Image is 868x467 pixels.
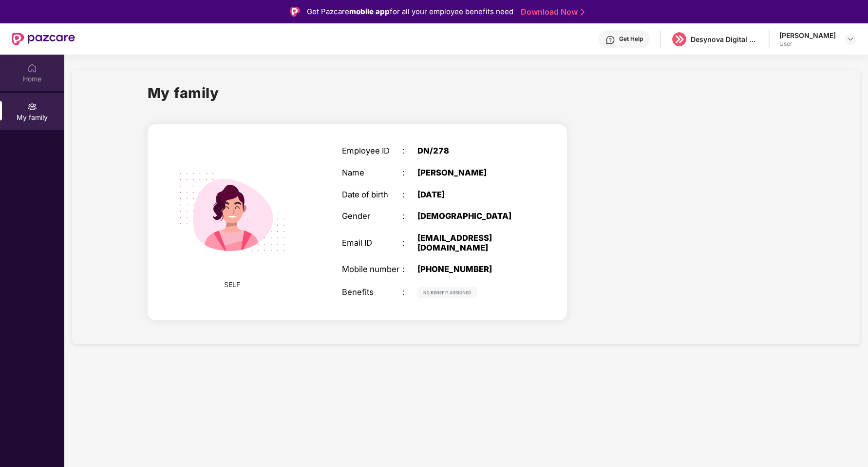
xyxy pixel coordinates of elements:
[27,63,37,73] img: svg+xml;base64,PHN2ZyBpZD0iSG9tZSIgeG1sbnM9Imh0dHA6Ly93d3cudzMub3JnLzIwMDAvc3ZnIiB3aWR0aD0iMjAiIG...
[779,40,836,48] div: User
[349,7,390,16] strong: mobile app
[165,145,300,279] img: svg+xml;base64,PHN2ZyB4bWxucz0iaHR0cDovL3d3dy53My5vcmcvMjAwMC9zdmciIHdpZHRoPSIyMjQiIGhlaWdodD0iMT...
[402,146,417,156] div: :
[342,288,402,297] div: Benefits
[342,212,402,221] div: Gender
[691,35,759,44] div: Desynova Digital private limited
[417,146,523,156] div: DN/278
[779,31,836,40] div: [PERSON_NAME]
[342,146,402,156] div: Employee ID
[847,35,854,43] img: svg+xml;base64,PHN2ZyBpZD0iRHJvcGRvd24tMzJ4MzIiIHhtbG5zPSJodHRwOi8vd3d3LnczLm9yZy8yMDAwL3N2ZyIgd2...
[619,35,643,43] div: Get Help
[290,7,300,17] img: Logo
[417,190,523,200] div: [DATE]
[672,32,686,46] img: logo%20(5).png
[402,168,417,178] div: :
[12,33,75,45] img: New Pazcare Logo
[605,35,615,45] img: svg+xml;base64,PHN2ZyBpZD0iSGVscC0zMngzMiIgeG1sbnM9Imh0dHA6Ly93d3cudzMub3JnLzIwMDAvc3ZnIiB3aWR0aD...
[417,168,523,178] div: [PERSON_NAME]
[402,190,417,200] div: :
[148,82,219,104] h1: My family
[402,265,417,274] div: :
[224,279,240,290] span: SELF
[342,168,402,178] div: Name
[417,212,523,221] div: [DEMOGRAPHIC_DATA]
[417,233,523,253] div: [EMAIL_ADDRESS][DOMAIN_NAME]
[402,238,417,248] div: :
[307,6,513,18] div: Get Pazcare for all your employee benefits need
[342,265,402,274] div: Mobile number
[417,265,523,274] div: [PHONE_NUMBER]
[417,287,477,298] img: svg+xml;base64,PHN2ZyB4bWxucz0iaHR0cDovL3d3dy53My5vcmcvMjAwMC9zdmciIHdpZHRoPSIxMjIiIGhlaWdodD0iMj...
[402,212,417,221] div: :
[342,190,402,200] div: Date of birth
[342,238,402,248] div: Email ID
[27,102,37,112] img: svg+xml;base64,PHN2ZyB3aWR0aD0iMjAiIGhlaWdodD0iMjAiIHZpZXdCb3g9IjAgMCAyMCAyMCIgZmlsbD0ibm9uZSIgeG...
[521,7,582,17] a: Download Now
[402,288,417,297] div: :
[581,7,585,17] img: Stroke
